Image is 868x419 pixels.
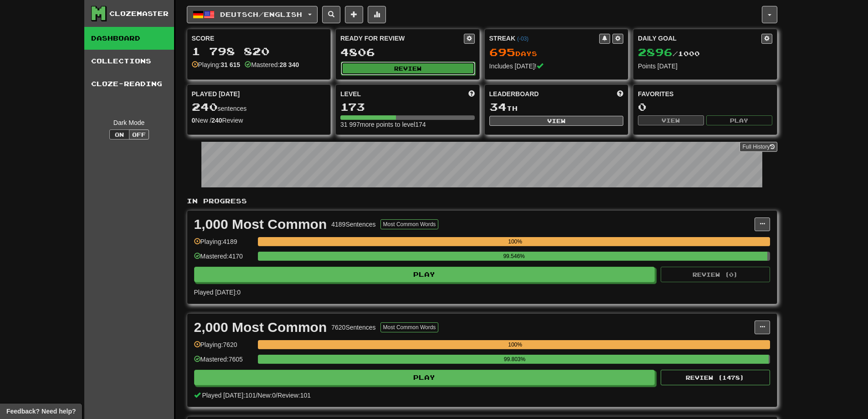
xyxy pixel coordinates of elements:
[638,50,700,57] span: / 1000
[194,217,327,231] div: 1,000 Most Common
[638,89,772,98] div: Favorites
[740,142,777,152] a: Full History
[192,46,326,57] div: 1 798 820
[261,252,768,261] div: 99.546%
[277,392,311,399] span: Review: 101
[638,101,772,113] div: 0
[194,237,253,252] div: Playing: 4189
[489,101,624,113] div: th
[192,116,326,125] div: New / Review
[638,115,704,125] button: View
[661,267,770,282] button: Review (0)
[194,289,241,296] span: Played [DATE]: 0
[341,62,475,75] button: Review
[84,50,174,72] a: Collections
[194,340,253,355] div: Playing: 7620
[468,89,475,98] span: Score more points to level up
[340,101,475,113] div: 173
[211,117,222,124] strong: 240
[517,36,529,42] a: (-03)
[187,6,318,23] button: Deutsch/English
[220,10,302,18] span: Deutsch / English
[706,115,772,125] button: Play
[489,89,539,98] span: Leaderboard
[340,120,475,129] div: 31 997 more points to level 174
[261,340,770,349] div: 100%
[194,355,253,370] div: Mastered: 7605
[638,34,761,44] div: Daily Goal
[279,61,299,68] strong: 28 340
[194,267,655,282] button: Play
[109,9,169,18] div: Clozemaster
[187,197,777,206] p: In Progress
[340,34,464,43] div: Ready for Review
[245,60,299,69] div: Mastered:
[489,47,624,58] div: Day s
[489,116,624,126] button: View
[109,129,129,140] button: On
[368,6,386,23] button: More stats
[489,100,507,113] span: 34
[192,117,195,124] strong: 0
[192,100,218,113] span: 240
[340,47,475,58] div: 4806
[6,407,76,416] span: Open feedback widget
[194,370,655,385] button: Play
[192,60,241,69] div: Playing:
[194,252,253,267] div: Mastered: 4170
[331,323,375,332] div: 7620 Sentences
[192,89,240,98] span: Played [DATE]
[638,46,673,58] span: 2896
[661,370,770,385] button: Review (1478)
[129,129,149,140] button: Off
[84,72,174,95] a: Cloze-Reading
[489,46,515,58] span: 695
[202,392,256,399] span: Played [DATE]: 101
[489,34,600,43] div: Streak
[91,118,167,127] div: Dark Mode
[192,101,326,113] div: sentences
[340,89,361,98] span: Level
[261,355,769,364] div: 99.803%
[380,219,439,229] button: Most Common Words
[261,237,770,246] div: 100%
[84,27,174,50] a: Dashboard
[345,6,363,23] button: Add sentence to collection
[192,34,326,43] div: Score
[276,392,277,399] span: /
[221,61,240,68] strong: 31 615
[638,62,772,71] div: Points [DATE]
[489,62,624,71] div: Includes [DATE]!
[322,6,340,23] button: Search sentences
[617,89,623,98] span: This week in points, UTC
[257,392,276,399] span: New: 0
[380,322,439,332] button: Most Common Words
[256,392,257,399] span: /
[194,321,327,334] div: 2,000 Most Common
[331,220,375,229] div: 4189 Sentences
